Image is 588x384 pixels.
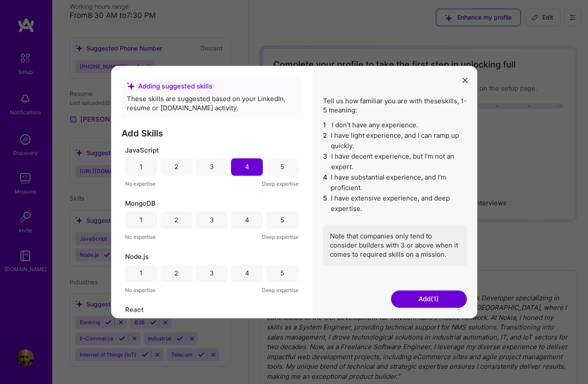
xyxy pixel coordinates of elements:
div: Tell us how familiar you are with these skills , 1-5 meaning: [323,96,467,266]
span: MongoDB [125,199,156,208]
div: 5 [280,215,284,224]
button: Add(1) [391,290,467,308]
div: 4 [245,268,249,278]
div: 4 [245,162,249,171]
span: Deep expertise [262,285,299,295]
div: Adding suggested skills [127,82,297,91]
div: 1 [139,162,143,171]
li: I have decent experience, but I'm not an expert. [323,151,467,172]
span: No expertise [125,285,156,295]
div: 2 [174,215,178,224]
span: 4 [323,172,328,193]
span: No expertise [125,232,156,241]
div: 1 [139,268,143,278]
div: 3 [210,162,214,171]
div: 5 [280,162,284,171]
span: JavaScript [125,146,159,155]
h3: Add Skills [122,128,302,139]
span: 3 [323,151,328,172]
li: I don't have any experience. [323,120,467,130]
span: Deep expertise [262,232,299,241]
span: Deep expertise [262,179,299,188]
li: I have light experience, and I can ramp up quickly. [323,130,467,151]
span: React [125,305,144,314]
div: Note that companies only tend to consider builders with 3 or above when it comes to required skil... [323,224,467,266]
i: icon Close [462,78,468,83]
div: 1 [139,215,143,224]
div: 2 [174,268,178,278]
i: icon SuggestedTeams [127,82,135,90]
span: No expertise [125,179,156,188]
li: I have extensive experience, and deep expertise. [323,193,467,214]
div: 3 [210,268,214,278]
span: Node.js [125,252,149,261]
li: I have substantial experience, and I’m proficient. [323,172,467,193]
div: 4 [245,215,249,224]
div: These skills are suggested based on your LinkedIn, resume or [DOMAIN_NAME] activity. [127,94,297,112]
div: 5 [280,268,284,278]
div: 2 [174,162,178,171]
span: 2 [323,130,328,151]
div: modal [111,66,477,318]
span: 5 [323,193,328,214]
div: 3 [210,215,214,224]
span: 1 [323,120,328,130]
